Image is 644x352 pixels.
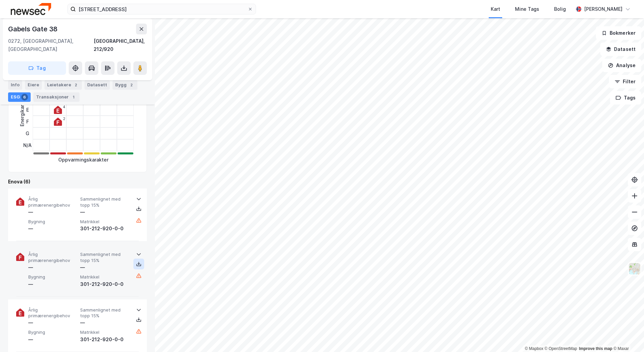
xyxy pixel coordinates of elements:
div: Oppvarmingskarakter [58,156,108,164]
span: Årlig primærenergibehov [28,252,77,263]
div: Gabels Gate 38 [8,24,59,34]
div: — [28,280,77,288]
div: Eiere [25,80,42,90]
div: 301-212-920-0-0 [80,280,129,288]
span: Årlig primærenergibehov [28,196,77,208]
div: [GEOGRAPHIC_DATA], 212/920 [94,37,147,53]
div: Transaksjoner [33,92,79,102]
div: [PERSON_NAME] [584,5,622,13]
button: Bokmerker [596,26,641,40]
div: G [23,127,32,139]
img: newsec-logo.f6e21ccffca1b3a03d2d.png [11,3,51,15]
div: 301-212-920-0-0 [80,225,129,233]
div: — [80,208,129,216]
div: Bolig [554,5,566,13]
div: Energikarakter [18,93,26,126]
div: 2 [128,82,135,88]
div: Kontrollprogram for chat [610,320,644,352]
span: Matrikkel [80,219,129,225]
div: 0272, [GEOGRAPHIC_DATA], [GEOGRAPHIC_DATA] [8,37,94,53]
button: Tag [8,61,66,75]
span: Bygning [28,274,77,280]
div: 2 [63,117,65,121]
div: Enova (6) [8,178,147,186]
a: OpenStreetMap [545,346,577,351]
div: — [28,263,77,271]
span: Sammenlignet med topp 15% [80,252,129,263]
span: Sammenlignet med topp 15% [80,307,129,319]
img: Z [628,262,641,275]
span: Matrikkel [80,329,129,335]
a: Improve this map [579,346,612,351]
div: — [80,263,129,271]
div: F [23,116,32,127]
div: ESG [8,92,31,102]
div: 2 [72,82,79,88]
button: Tags [610,91,641,105]
button: Filter [609,75,641,88]
input: Søk på adresse, matrikkel, gårdeiere, leietakere eller personer [76,4,248,14]
div: Datasett [85,80,110,90]
div: 4 [63,105,65,109]
span: Sammenlignet med topp 15% [80,196,129,208]
button: Datasett [600,42,641,56]
iframe: Chat Widget [610,320,644,352]
div: 6 [21,94,28,100]
span: Matrikkel [80,274,129,280]
a: Mapbox [525,346,543,351]
button: Analyse [602,59,641,72]
div: — [80,319,129,327]
div: Leietakere [44,80,82,90]
div: — [28,225,77,233]
div: Bygg [112,80,137,90]
div: — [28,335,77,344]
div: E [23,104,32,116]
span: Bygning [28,219,77,225]
span: Årlig primærenergibehov [28,307,77,319]
div: Info [8,80,22,90]
div: Mine Tags [515,5,539,13]
div: Kart [491,5,500,13]
div: N/A [23,139,32,151]
div: — [28,208,77,216]
div: 1 [70,94,77,100]
div: — [28,319,77,327]
span: Bygning [28,329,77,335]
div: 301-212-920-0-0 [80,335,129,344]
